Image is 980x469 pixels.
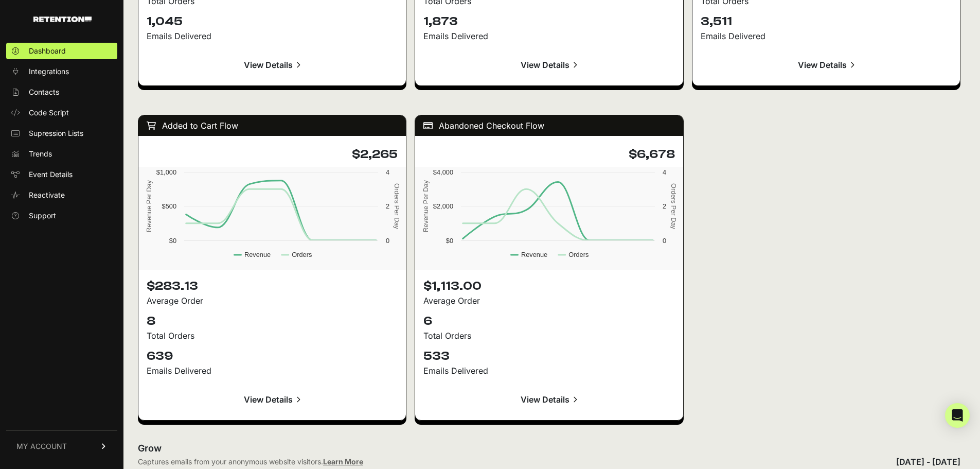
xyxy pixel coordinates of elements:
[16,441,67,451] span: MY ACCOUNT
[138,441,960,456] h2: Grow
[446,237,453,245] text: $0
[386,237,389,245] text: 0
[663,202,666,210] text: 2
[6,43,117,59] a: Dashboard
[393,183,401,229] text: Orders Per Day
[147,53,398,77] a: View Details
[701,30,952,42] div: Emails Delivered
[292,251,312,258] text: Orders
[147,329,398,342] div: Total Orders
[423,364,674,377] div: Emails Delivered
[423,387,674,412] a: View Details
[147,294,398,307] div: Average Order
[6,105,117,121] a: Code Script
[423,294,674,307] div: Average Order
[162,202,176,210] text: $500
[423,313,674,329] p: 6
[701,53,952,77] a: View Details
[147,313,398,329] p: 8
[423,348,674,364] p: 533
[6,187,117,203] a: Reactivate
[6,84,117,100] a: Contacts
[147,13,398,30] p: 1,045
[147,30,398,42] div: Emails Delivered
[663,168,666,176] text: 4
[29,149,52,159] span: Trends
[6,166,117,183] a: Event Details
[29,211,56,221] span: Support
[422,180,430,232] text: Revenue Per Day
[6,430,117,462] a: MY ACCOUNT
[29,169,73,180] span: Event Details
[138,115,406,136] div: Added to Cart Flow
[6,63,117,80] a: Integrations
[29,46,66,56] span: Dashboard
[169,237,176,245] text: $0
[423,53,674,77] a: View Details
[29,66,69,77] span: Integrations
[29,128,83,138] span: Supression Lists
[670,183,678,229] text: Orders Per Day
[423,146,674,163] h4: $6,678
[896,456,960,468] div: [DATE] - [DATE]
[663,237,666,245] text: 0
[701,13,952,30] p: 3,511
[386,168,389,176] text: 4
[386,202,389,210] text: 2
[423,30,674,42] div: Emails Delivered
[29,108,69,118] span: Code Script
[415,115,683,136] div: Abandoned Checkout Flow
[147,146,398,163] h4: $2,265
[6,125,117,142] a: Supression Lists
[423,329,674,342] div: Total Orders
[6,146,117,162] a: Trends
[433,202,453,210] text: $2,000
[147,348,398,364] p: 639
[145,180,153,232] text: Revenue Per Day
[147,278,398,294] p: $283.13
[423,13,674,30] p: 1,873
[945,403,970,428] div: Open Intercom Messenger
[423,278,674,294] p: $1,113.00
[138,457,363,467] div: Captures emails from your anonymous website visitors.
[147,387,398,412] a: View Details
[6,207,117,224] a: Support
[521,251,547,258] text: Revenue
[33,16,92,22] img: Retention.com
[147,364,398,377] div: Emails Delivered
[29,87,59,97] span: Contacts
[156,168,176,176] text: $1,000
[244,251,271,258] text: Revenue
[29,190,65,200] span: Reactivate
[569,251,589,258] text: Orders
[323,457,363,466] a: Learn More
[433,168,453,176] text: $4,000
